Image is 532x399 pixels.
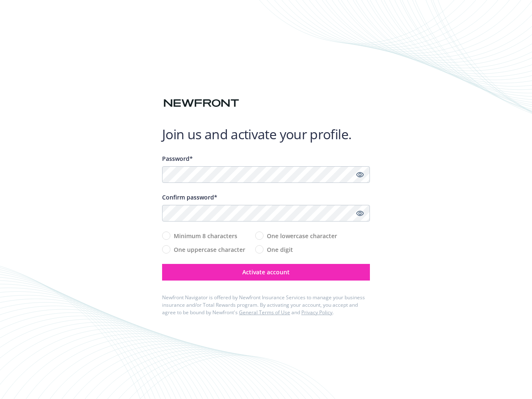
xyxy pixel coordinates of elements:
span: One digit [267,245,293,254]
button: Activate account [162,264,370,281]
input: Confirm your unique password... [162,205,370,222]
input: Enter a unique password... [162,166,370,183]
a: Privacy Policy [301,309,332,316]
a: Show password [355,170,365,180]
span: Password* [162,155,193,163]
h1: Join us and activate your profile. [162,126,370,143]
img: Newfront logo [162,96,241,111]
a: Show password [355,208,365,218]
span: One uppercase character [174,245,245,254]
span: One lowercase character [267,232,337,240]
span: Confirm password* [162,193,217,201]
span: Activate account [242,268,290,276]
span: Minimum 8 characters [174,232,237,240]
div: Newfront Navigator is offered by Newfront Insurance Services to manage your business insurance an... [162,294,370,316]
a: General Terms of Use [239,309,290,316]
